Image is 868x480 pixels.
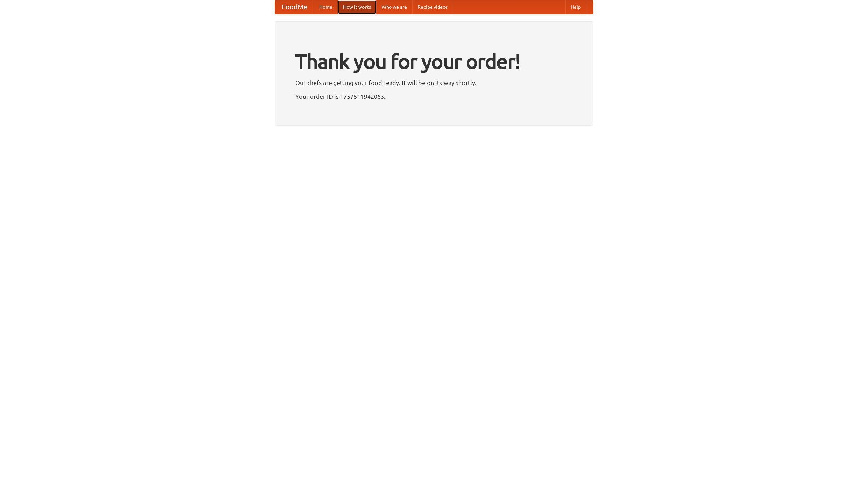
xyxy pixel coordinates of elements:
[565,0,586,14] a: Help
[295,45,573,78] h1: Thank you for your order!
[314,0,338,14] a: Home
[295,78,573,88] p: Our chefs are getting your food ready. It will be on its way shortly.
[412,0,453,14] a: Recipe videos
[275,0,314,14] a: FoodMe
[338,0,376,14] a: How it works
[376,0,412,14] a: Who we are
[295,91,573,101] p: Your order ID is 1757511942063.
